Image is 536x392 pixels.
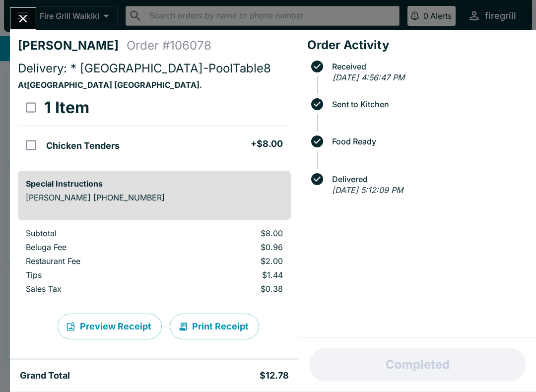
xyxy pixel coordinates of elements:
[127,38,211,53] h4: Order # 106078
[332,185,403,195] em: [DATE] 5:12:09 PM
[46,140,120,152] h5: Chicken Tenders
[26,284,171,294] p: Sales Tax
[20,370,70,382] h5: Grand Total
[251,138,283,150] h5: + $8.00
[58,314,162,339] button: Preview Receipt
[18,228,291,298] table: orders table
[187,242,283,252] p: $0.96
[327,175,528,184] span: Delivered
[327,137,528,146] span: Food Ready
[18,80,202,90] strong: At [GEOGRAPHIC_DATA] [GEOGRAPHIC_DATA] .
[44,98,89,118] h3: 1 Item
[333,72,404,82] em: [DATE] 4:56:47 PM
[18,90,291,163] table: orders table
[26,193,283,202] p: [PERSON_NAME] [PHONE_NUMBER]
[26,242,171,252] p: Beluga Fee
[307,38,528,53] h4: Order Activity
[187,256,283,266] p: $2.00
[327,62,528,71] span: Received
[170,314,259,339] button: Print Receipt
[187,228,283,238] p: $8.00
[26,228,171,238] p: Subtotal
[26,256,171,266] p: Restaurant Fee
[26,179,283,189] h6: Special Instructions
[187,270,283,280] p: $1.44
[18,61,271,75] span: Delivery: * [GEOGRAPHIC_DATA]-PoolTable8
[26,270,171,280] p: Tips
[260,370,289,382] h5: $12.78
[187,284,283,294] p: $0.38
[18,38,127,53] h4: [PERSON_NAME]
[10,8,36,29] button: Close
[327,100,528,109] span: Sent to Kitchen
